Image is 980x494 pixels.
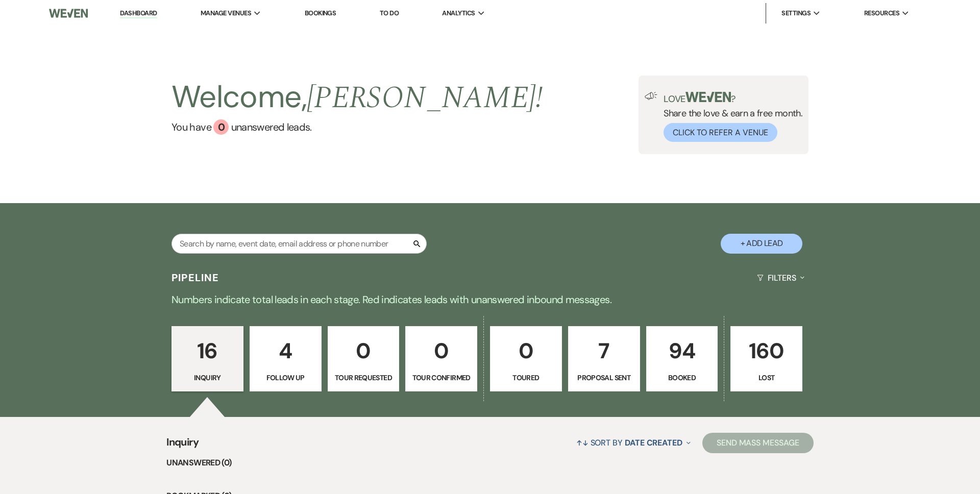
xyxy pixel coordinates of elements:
p: Inquiry [178,372,237,383]
span: Analytics [442,8,475,18]
span: Settings [781,8,811,18]
span: [PERSON_NAME] ! [307,75,543,121]
p: Love ? [664,92,802,104]
h2: Welcome, [171,76,543,119]
a: 0Toured [490,326,562,391]
p: 0 [497,334,555,368]
p: 0 [334,334,393,368]
span: Date Created [625,437,682,448]
p: Toured [497,372,555,383]
img: loud-speaker-illustration.svg [645,92,657,100]
input: Search by name, event date, email address or phone number [171,234,427,254]
p: Tour Requested [334,372,393,383]
h3: Pipeline [171,270,219,285]
div: Share the love & earn a free month. [657,92,802,142]
span: Manage Venues [201,8,251,18]
p: Tour Confirmed [412,372,471,383]
p: 4 [256,334,315,368]
a: Bookings [305,9,336,17]
button: Click to Refer a Venue [664,123,777,142]
p: Booked [653,372,712,383]
div: 0 [213,119,229,135]
button: Send Mass Message [702,433,814,453]
a: 7Proposal Sent [568,326,640,391]
span: ↑↓ [576,437,589,448]
span: Inquiry [166,434,199,456]
img: Weven Logo [49,3,88,24]
p: 0 [412,334,471,368]
a: 160Lost [730,326,802,391]
p: 160 [737,334,796,368]
li: Unanswered (0) [166,456,813,470]
a: 94Booked [646,326,718,391]
a: 0Tour Requested [328,326,400,391]
a: 16Inquiry [171,326,243,391]
p: Follow Up [256,372,315,383]
a: 0Tour Confirmed [405,326,477,391]
p: Numbers indicate total leads in each stage. Red indicates leads with unanswered inbound messages. [122,291,857,308]
a: 4Follow Up [250,326,322,391]
button: Sort By Date Created [572,429,695,456]
p: Lost [737,372,796,383]
img: weven-logo-green.svg [685,92,731,102]
a: To Do [380,9,399,17]
a: You have 0 unanswered leads. [171,119,543,135]
p: 7 [575,334,633,368]
p: Proposal Sent [575,372,633,383]
button: + Add Lead [721,234,802,254]
p: 16 [178,334,237,368]
button: Filters [753,264,808,291]
span: Resources [864,8,899,18]
a: Dashboard [120,9,157,18]
p: 94 [653,334,712,368]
